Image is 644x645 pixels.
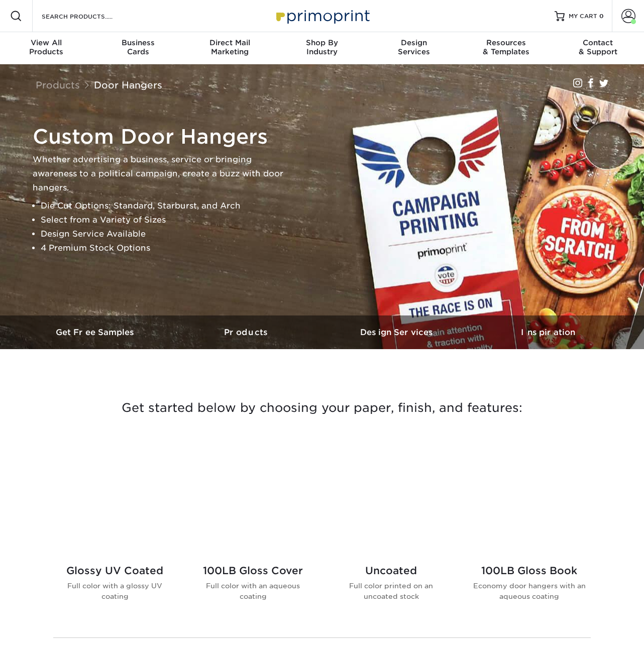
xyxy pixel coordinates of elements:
[92,32,184,64] a: BusinessCards
[276,38,368,47] span: Shop By
[196,565,310,577] h2: 100LB Gloss Cover
[21,315,171,349] a: Get Free Samples
[196,443,310,617] a: 100LB Gloss Cover Door Hangers 100LB Gloss Cover Full color with an aqueous coating
[276,38,368,56] div: Industry
[41,199,284,213] li: Die Cut Options: Standard, Starburst, and Arch
[92,38,184,47] span: Business
[569,12,597,21] span: MY CART
[272,5,372,27] img: Primoprint
[41,213,284,227] li: Select from a Variety of Sizes
[472,565,586,577] h2: 100LB Gloss Book
[334,581,448,601] p: Full color printed on an uncoated stock
[41,227,284,241] li: Design Service Available
[36,79,80,90] a: Products
[33,153,284,195] p: Whether advertising a business, service or bringing awareness to a political campaign, create a b...
[196,581,310,601] p: Full color with an aqueous coating
[21,328,171,337] h3: Get Free Samples
[276,32,368,64] a: Shop ByIndustry
[58,443,172,617] a: Glossy UV Coated Door Hangers Glossy UV Coated Full color with a glossy UV coating
[28,385,616,431] h3: Get started below by choosing your paper, finish, and features:
[552,38,644,56] div: & Support
[196,443,310,557] img: 100LB Gloss Cover Door Hangers
[473,315,623,349] a: Inspiration
[334,443,448,617] a: Uncoated Door Hangers Uncoated Full color printed on an uncoated stock
[368,38,460,56] div: Services
[472,443,586,617] a: 100LB Gloss Book Door Hangers 100LB Gloss Book Economy door hangers with an aqueous coating
[368,32,460,64] a: DesignServices
[184,38,276,56] div: Marketing
[599,13,604,20] span: 0
[368,38,460,47] span: Design
[33,125,284,149] h1: Custom Door Hangers
[41,10,139,22] input: SEARCH PRODUCTS.....
[171,328,322,337] h3: Products
[460,38,552,56] div: & Templates
[92,38,184,56] div: Cards
[334,565,448,577] h2: Uncoated
[184,32,276,64] a: Direct MailMarketing
[41,241,284,255] li: 4 Premium Stock Options
[334,443,448,557] img: Uncoated Door Hangers
[58,565,172,577] h2: Glossy UV Coated
[472,443,586,557] img: 100LB Gloss Book Door Hangers
[552,38,644,47] span: Contact
[184,38,276,47] span: Direct Mail
[552,32,644,64] a: Contact& Support
[94,79,162,90] a: Door Hangers
[460,32,552,64] a: Resources& Templates
[322,315,473,349] a: Design Services
[472,581,586,601] p: Economy door hangers with an aqueous coating
[473,328,623,337] h3: Inspiration
[58,443,172,557] img: Glossy UV Coated Door Hangers
[58,581,172,601] p: Full color with a glossy UV coating
[460,38,552,47] span: Resources
[171,315,322,349] a: Products
[322,328,473,337] h3: Design Services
